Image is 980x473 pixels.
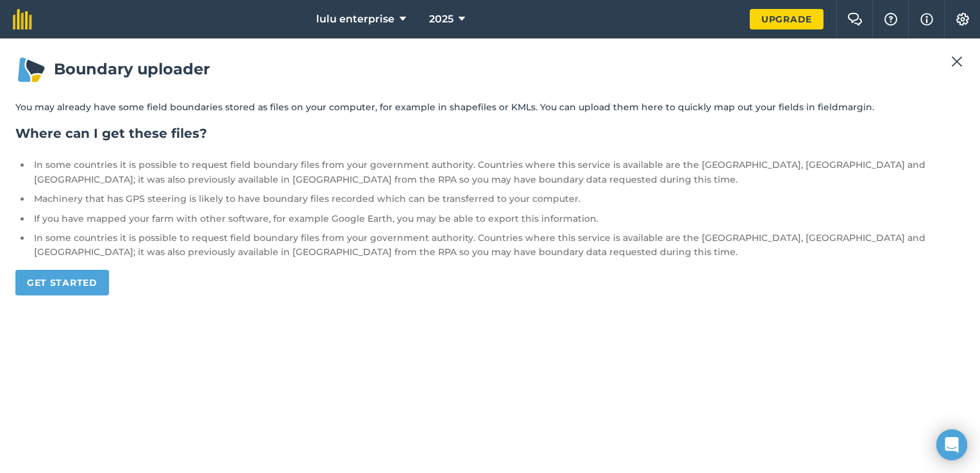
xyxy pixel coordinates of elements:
p: You may already have some field boundaries stored as files on your computer, for example in shape... [15,100,965,114]
div: Open Intercom Messenger [936,429,967,460]
img: Two speech bubbles overlapping with the left bubble in the forefront [847,13,863,26]
li: Machinery that has GPS steering is likely to have boundary files recorded which can be transferre... [31,192,965,206]
img: svg+xml;base64,PHN2ZyB4bWxucz0iaHR0cDovL3d3dy53My5vcmcvMjAwMC9zdmciIHdpZHRoPSIxNyIgaGVpZ2h0PSIxNy... [920,12,933,27]
li: If you have mapped your farm with other software, for example Google Earth, you may be able to ex... [31,212,965,226]
img: svg+xml;base64,PHN2ZyB4bWxucz0iaHR0cDovL3d3dy53My5vcmcvMjAwMC9zdmciIHdpZHRoPSIyMiIgaGVpZ2h0PSIzMC... [951,54,963,69]
img: A question mark icon [883,13,899,26]
img: fieldmargin Logo [13,9,32,29]
li: In some countries it is possible to request field boundary files from your government authority. ... [31,231,965,260]
h2: Where can I get these files? [15,124,965,142]
span: 2025 [429,12,453,27]
span: lulu enterprise [316,12,394,27]
h1: Boundary uploader [15,54,965,85]
img: A cog icon [955,13,970,26]
li: In some countries it is possible to request field boundary files from your government authority. ... [31,158,965,187]
a: Upgrade [750,9,824,29]
a: Get started [15,270,109,295]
